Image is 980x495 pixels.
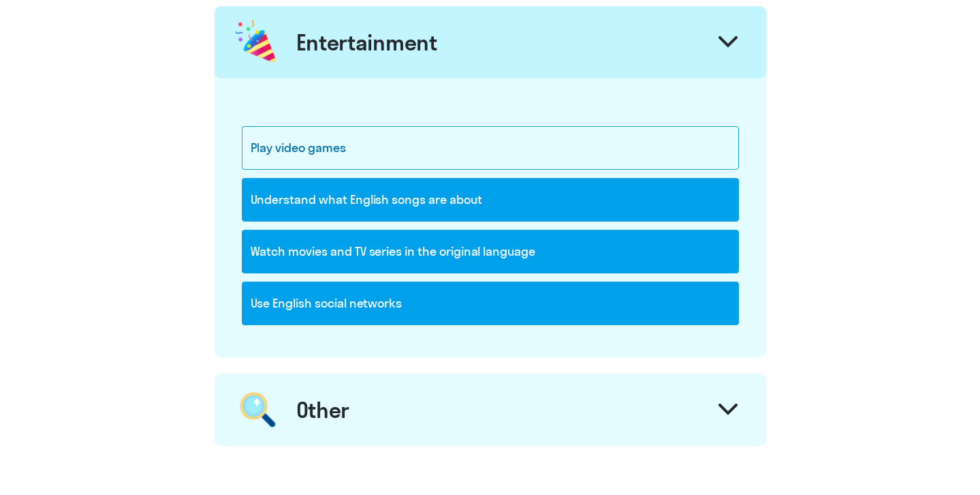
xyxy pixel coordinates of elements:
[242,126,739,170] div: Play video games
[242,178,739,222] div: Understand what English songs are about
[296,396,350,423] div: Other
[242,230,739,273] div: Watch movies and TV series in the original language
[296,29,437,56] div: Entertainment
[242,282,739,325] div: Use English social networks
[233,17,281,67] img: celebration.png
[233,385,283,435] img: magnifier.png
